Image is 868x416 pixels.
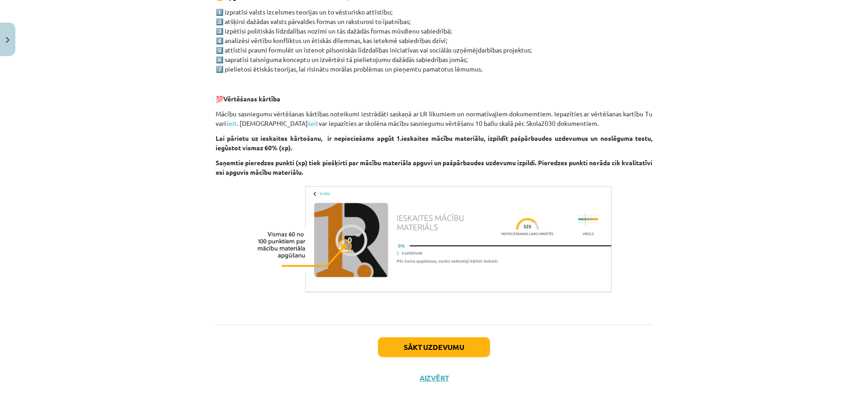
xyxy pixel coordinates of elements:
[216,158,652,176] strong: Saņemtie pieredzes punkti (xp) tiek piešķirti par mācību materiāla apguvi un pašpārbaudes uzdevum...
[216,134,652,152] strong: Lai pārietu uz ieskaites kārtošanu, ir nepieciešams apgūt 1.ieskaites mācību materiālu, izpildīt ...
[378,337,490,357] button: Sākt uzdevumu
[216,109,652,128] p: Mācību sasniegumu vērtēšanas kārtības noteikumi izstrādāti saskaņā ar LR likumiem un normatīvajie...
[216,94,652,104] p: 💯
[6,37,9,43] img: icon-close-lesson-0947bae3869378f0d4975bcd49f059093ad1ed9edebbc8119c70593378902aed.svg
[308,119,319,127] a: šeit
[223,95,280,103] strong: Vērtēšanas kārtība
[417,373,451,383] button: Aizvērt
[216,7,652,74] p: 1️⃣ izpratīsi valsts izcelsmes teorijas un to vēsturisko attīstību; 2️⃣ atšķirsi dažādas valsts p...
[226,119,237,127] a: šeit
